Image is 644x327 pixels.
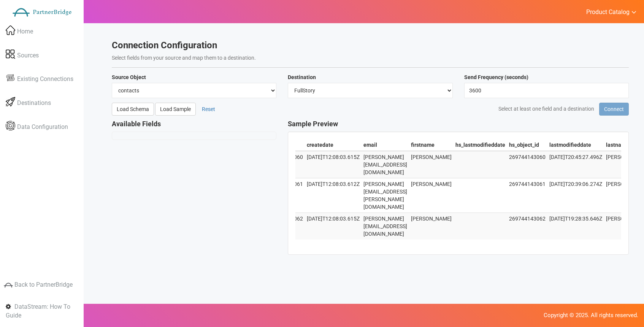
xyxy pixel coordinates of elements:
[17,99,51,108] span: Destinations
[362,139,409,151] th: email
[409,213,454,240] td: [PERSON_NAME]
[498,106,594,112] span: Select at least one field and a destination
[305,151,362,178] td: [DATE]T12:08:03.615Z
[599,103,629,116] button: Connect
[362,213,409,240] td: [PERSON_NAME][EMAIL_ADDRESS][DOMAIN_NAME]
[507,178,547,213] td: 269744143061
[409,151,454,178] td: [PERSON_NAME]
[362,151,409,178] td: [PERSON_NAME][EMAIL_ADDRESS][DOMAIN_NAME]
[547,178,604,213] td: [DATE]T20:39:06.274Z
[547,213,604,240] td: [DATE]T19:28:35.646Z
[112,103,154,116] button: Load Schema
[112,54,629,62] p: Select fields from your source and map them to a destination.
[288,120,629,128] h4: Sample Preview
[454,139,507,151] th: hs_lastmodifieddate
[507,139,547,151] th: hs_object_id
[17,123,68,132] span: Data Configuration
[17,51,39,60] span: Sources
[17,75,73,84] span: Existing Connections
[305,139,362,151] th: createdate
[507,213,547,240] td: 269744143062
[586,8,630,16] span: Product Catalog
[547,151,604,178] td: [DATE]T20:45:27.496Z
[547,139,604,151] th: lastmodifieddate
[197,103,220,116] button: Reset
[409,178,454,213] td: [PERSON_NAME]
[288,73,316,81] label: Destination
[464,73,528,81] label: Send Frequency (seconds)
[17,27,33,36] span: Home
[6,311,638,319] p: Copyright © 2025. All rights reserved.
[507,151,547,178] td: 269744143060
[578,6,636,17] a: Product Catalog
[112,40,629,50] h3: Connection Configuration
[362,178,409,213] td: [PERSON_NAME][EMAIL_ADDRESS][PERSON_NAME][DOMAIN_NAME]
[14,281,73,289] span: Back to PartnerBridge
[6,303,70,319] span: DataStream: How To Guide
[155,103,196,116] button: Load Sample
[4,281,13,290] img: greyIcon.png
[305,178,362,213] td: [DATE]T12:08:03.612Z
[409,139,454,151] th: firstname
[305,213,362,240] td: [DATE]T12:08:03.615Z
[112,120,276,128] h4: Available Fields
[112,73,146,81] label: Source Object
